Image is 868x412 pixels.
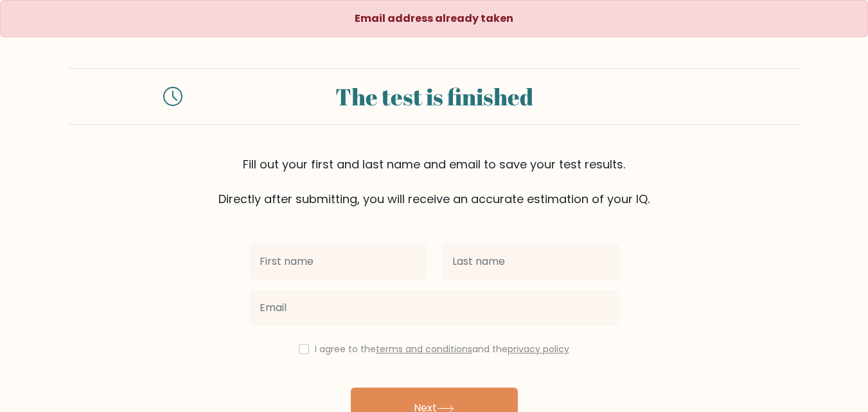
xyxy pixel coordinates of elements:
[315,343,569,355] label: I agree to the and the
[249,290,619,326] input: Email
[249,244,427,280] input: First name
[442,244,619,280] input: Last name
[68,156,801,208] div: Fill out your first and last name and email to save your test results. Directly after submitting,...
[355,11,513,26] strong: Email address already taken
[508,343,569,355] a: privacy policy
[376,343,472,355] a: terms and conditions
[198,79,671,114] div: The test is finished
